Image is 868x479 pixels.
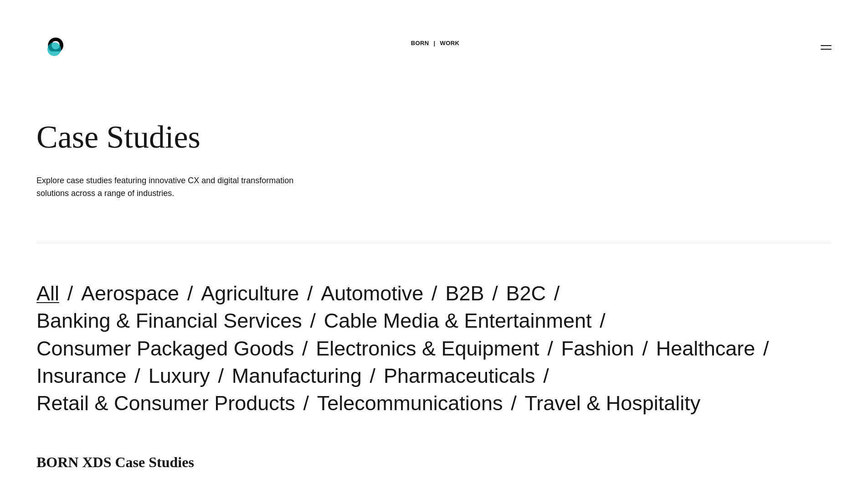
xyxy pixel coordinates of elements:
a: B2B [445,282,484,305]
a: Travel & Hospitality [524,391,700,415]
button: Open [815,37,837,57]
a: Consumer Packaged Goods [36,337,294,360]
a: Automotive [321,282,423,305]
a: Healthcare [656,337,755,360]
a: B2C [506,282,546,305]
a: Electronics & Equipment [316,337,539,360]
h1: BORN XDS Case Studies [36,454,832,471]
a: Manufacturing [232,364,362,387]
a: Telecommunications [317,391,503,415]
a: BORN [411,36,429,50]
a: Agriculture [201,282,299,305]
a: Banking & Financial Services [36,309,302,332]
a: Fashion [561,337,634,360]
a: Work [440,36,460,50]
a: Luxury [149,364,210,387]
a: Cable Media & Entertainment [324,309,592,332]
a: Aerospace [81,282,179,305]
a: Retail & Consumer Products [36,391,295,415]
a: Pharmaceuticals [384,364,535,387]
div: Case Studies [36,118,556,156]
h1: Explore case studies featuring innovative CX and digital transformation solutions across a range ... [36,174,310,200]
a: Insurance [36,364,127,387]
a: All [36,282,59,305]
